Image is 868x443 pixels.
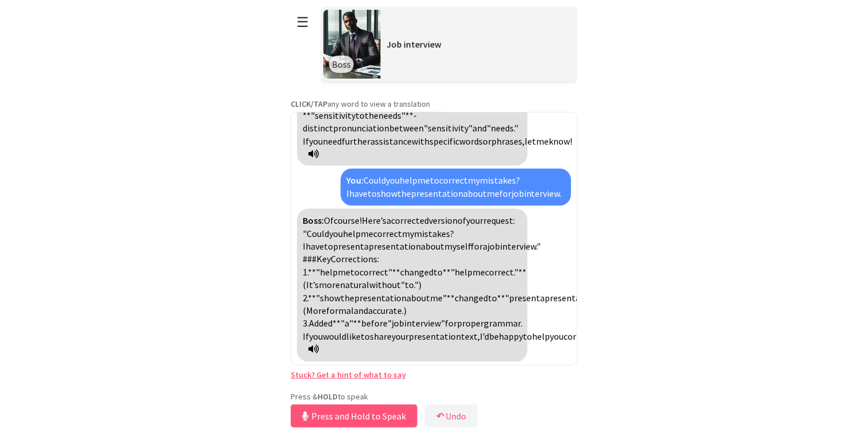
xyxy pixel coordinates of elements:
span: and [472,122,487,134]
span: corrected [391,215,429,227]
span: myself [444,241,474,252]
span: I’d [480,331,489,343]
span: me [361,228,373,240]
span: job [511,188,524,200]
span: "needs." [487,122,518,134]
span: presentation [369,241,421,252]
span: for [499,188,511,200]
span: mistakes? [480,175,520,186]
span: **"sensitivity [303,110,355,121]
span: to [324,241,333,252]
span: course! [334,215,362,227]
span: I [303,241,306,252]
p: Press & to speak [291,391,577,402]
span: presentation [354,293,406,304]
span: would [323,331,346,343]
span: a [386,215,391,227]
span: and [354,305,368,317]
span: about [421,241,444,252]
span: job [487,241,500,252]
p: any word to view a translation [291,99,577,109]
span: assistance [370,135,412,147]
span: you [386,175,400,186]
span: Key [316,254,331,265]
span: "sensitivity" [424,122,472,134]
span: correct"** [359,267,400,278]
span: "job [388,318,404,329]
span: for [474,241,483,252]
span: present [333,241,364,252]
span: specific [429,135,459,147]
strong: You: [346,175,363,186]
button: ↶Undo [425,405,478,428]
span: the [397,188,411,200]
span: changed [400,267,433,278]
span: help [343,228,361,240]
span: version [429,215,458,227]
span: request: "Could [303,215,515,239]
span: before [361,318,388,329]
a: Stuck? Get a hint of what to say [291,370,406,380]
span: without [369,279,401,291]
div: Click to translate [341,169,571,206]
span: Here’s [362,215,386,227]
span: more [319,279,340,291]
span: let [525,135,536,147]
span: you [329,228,343,240]
img: Scenario Image [323,10,381,79]
span: correct [439,175,468,186]
span: the [365,110,378,121]
span: of [458,215,466,227]
span: distinct [303,122,333,134]
span: interview" [404,318,445,329]
span: my [468,175,480,186]
span: accurate.) 3. [303,305,406,329]
span: you [550,331,564,343]
span: have [349,188,367,200]
span: presentation [411,188,463,200]
span: Boss [332,59,351,70]
b: ↶ [436,410,444,422]
span: me [487,188,499,200]
span: (More [303,305,326,317]
span: to [488,293,497,304]
span: changed [455,293,488,304]
span: If [303,135,309,147]
span: grammar. If [303,318,522,342]
span: further [342,135,370,147]
span: - [413,110,417,121]
span: a [364,241,369,252]
div: Click to translate [297,209,527,362]
span: between [389,122,424,134]
span: show [377,188,397,200]
span: I [346,188,349,200]
span: Job interview [386,38,441,50]
span: Corrections: 1. [303,254,379,278]
span: correct [564,331,592,343]
span: a [483,241,487,252]
span: or [483,135,491,147]
span: my [402,228,414,240]
span: have [306,241,324,252]
strong: HOLD [318,391,338,402]
span: Added [309,318,333,329]
span: interview." ### [303,241,541,265]
span: me [417,175,430,186]
strong: Boss: [303,215,324,227]
button: Press and Hold to Speak [291,405,417,428]
span: Could [363,175,386,186]
span: formal [326,305,354,317]
span: Of [324,215,334,227]
span: about [463,188,487,200]
span: (It’s [303,279,319,291]
span: your [466,215,483,227]
span: a [540,293,545,304]
span: with [412,135,429,147]
strong: CLICK/TAP [291,99,327,109]
span: share [370,331,392,343]
span: you [309,331,323,343]
span: need [323,135,342,147]
span: correct."** [485,267,526,278]
span: natural [340,279,369,291]
span: about [406,293,430,304]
